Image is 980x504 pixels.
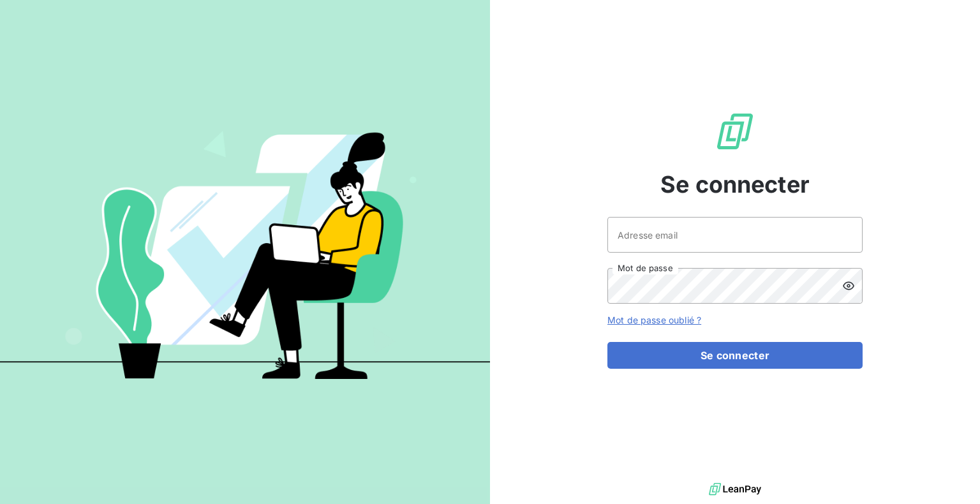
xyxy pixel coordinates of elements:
[607,342,863,369] button: Se connecter
[715,111,755,152] img: Logo LeanPay
[607,315,701,325] a: Mot de passe oublié ?
[607,217,863,253] input: placeholder
[660,167,810,202] span: Se connecter
[709,480,761,499] img: logo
